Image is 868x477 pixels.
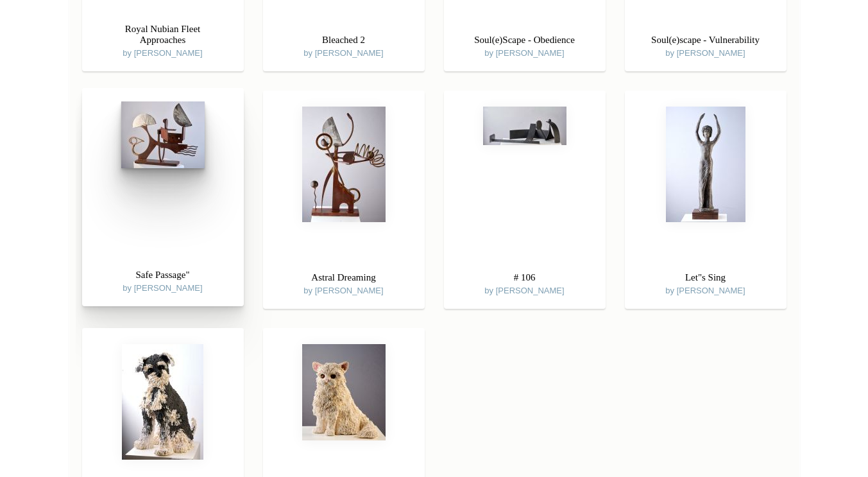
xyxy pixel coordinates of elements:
[263,263,425,303] div: by [PERSON_NAME]
[444,25,606,65] div: by [PERSON_NAME]
[95,266,231,284] h3: Safe Passage"
[95,21,231,48] h3: Royal Nubian Fleet Approaches
[121,101,205,168] img: Safe Passage"
[666,107,745,222] img: Let"s Sing
[82,260,244,300] div: by [PERSON_NAME]
[82,14,244,65] div: by [PERSON_NAME]
[625,263,787,303] div: by [PERSON_NAME]
[122,344,203,460] img: Black and White Dog
[483,107,566,145] img: # 106
[276,269,412,286] h3: Astral Dreaming
[302,344,386,440] img: I"ve got attitude
[638,269,774,286] h3: Let"s Sing
[263,25,425,65] div: by [PERSON_NAME]
[638,31,774,49] h3: Soul(e)scape - Vulnerability
[457,31,593,49] h3: Soul(e)Scape - Obedience
[444,263,606,303] div: by [PERSON_NAME]
[276,31,412,49] h3: Bleached 2
[457,269,593,286] h3: # 106
[302,107,386,222] img: Astral Dreaming
[625,25,787,65] div: by [PERSON_NAME]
